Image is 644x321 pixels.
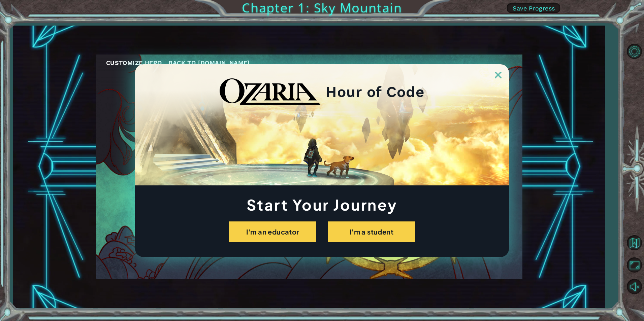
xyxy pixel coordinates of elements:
button: I'm a student [328,221,415,242]
button: I'm an educator [229,221,316,242]
img: ExitButton_Dusk.png [495,72,502,78]
img: blackOzariaWordmark.png [220,78,321,105]
h2: Hour of Code [326,85,424,98]
h1: Start Your Journey [135,198,509,211]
